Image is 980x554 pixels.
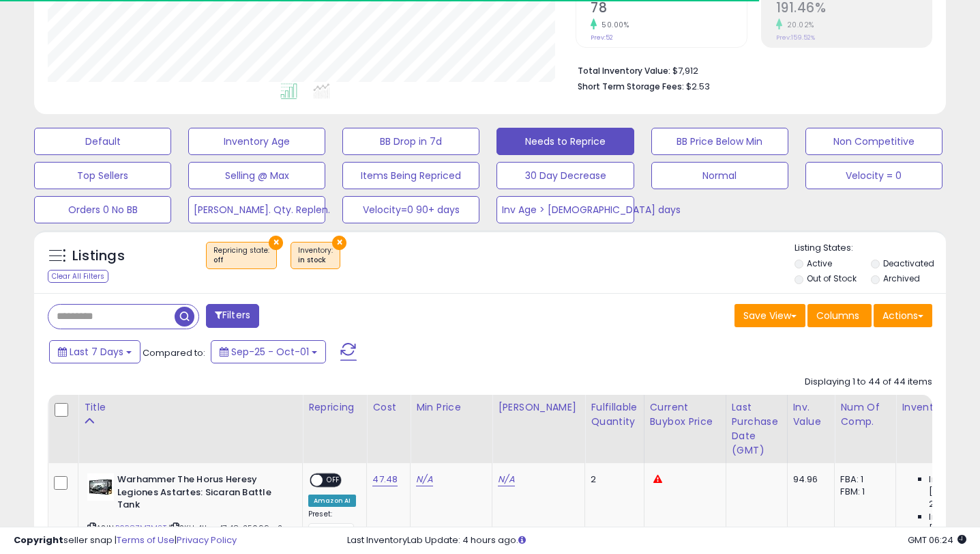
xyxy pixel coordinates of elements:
[72,247,125,266] h5: Listings
[795,242,946,255] p: Listing States:
[782,20,814,30] small: 20.02%
[177,534,237,546] a: Privacy Policy
[34,196,171,223] button: Orders 0 No BB
[816,309,859,322] span: Columns
[805,162,942,189] button: Velocity = 0
[372,473,398,486] a: 47.48
[143,346,205,359] span: Compared to:
[732,400,782,458] div: Last Purchase Date (GMT)
[188,196,325,223] button: [PERSON_NAME]. Qty. Replen.
[686,80,710,93] span: $2.53
[496,162,634,189] button: 30 Day Decrease
[211,340,326,363] button: Sep-25 - Oct-01
[805,128,942,155] button: Non Competitive
[213,245,269,266] span: Repricing state :
[840,400,890,429] div: Num of Comp.
[734,304,805,327] button: Save View
[597,20,629,30] small: 50.00%
[332,236,346,250] button: ×
[807,258,832,269] label: Active
[188,128,325,155] button: Inventory Age
[342,196,479,223] button: Velocity=0 90+ days
[929,498,934,510] span: 2
[883,258,934,269] label: Deactivated
[776,33,815,42] small: Prev: 159.52%
[874,304,932,327] button: Actions
[807,304,872,327] button: Columns
[805,376,932,389] div: Displaying 1 to 44 of 44 items
[342,162,479,189] button: Items Being Repriced
[298,245,333,266] span: Inventory :
[591,473,633,486] div: 2
[231,345,309,359] span: Sep-25 - Oct-01
[323,475,344,486] span: OFF
[87,473,114,501] img: 410Oz9uFfZL._SL40_.jpg
[416,473,432,486] a: N/A
[883,273,920,284] label: Archived
[591,33,613,42] small: Prev: 52
[34,162,171,189] button: Top Sellers
[117,473,283,515] b: Warhammer The Horus Heresy Legiones Astartes: Sicaran Battle Tank
[416,400,486,415] div: Min Price
[793,400,829,429] div: Inv. value
[793,473,825,486] div: 94.96
[840,473,885,486] div: FBA: 1
[188,162,325,189] button: Selling @ Max
[298,255,333,265] div: in stock
[308,495,356,507] div: Amazon AI
[578,81,684,92] b: Short Term Storage Fees:
[213,255,269,265] div: off
[49,340,140,363] button: Last 7 Days
[498,473,514,486] a: N/A
[578,65,670,77] b: Total Inventory Value:
[308,400,361,415] div: Repricing
[651,162,788,189] button: Normal
[908,534,966,546] span: 2025-10-10 06:24 GMT
[840,486,885,498] div: FBM: 1
[84,400,297,415] div: Title
[347,534,966,547] div: Last InventoryLab Update: 4 hours ago.
[117,534,175,546] a: Terms of Use
[651,128,788,155] button: BB Price Below Min
[342,128,479,155] button: BB Drop in 7d
[14,534,63,546] strong: Copyright
[498,400,579,415] div: [PERSON_NAME]
[14,534,237,547] div: seller snap | |
[308,510,356,540] div: Preset:
[650,400,720,429] div: Current Buybox Price
[372,400,404,415] div: Cost
[591,400,638,429] div: Fulfillable Quantity
[34,128,171,155] button: Default
[496,196,634,223] button: Inv Age > [DEMOGRAPHIC_DATA] days
[578,61,922,78] li: $7,912
[70,345,123,359] span: Last 7 Days
[206,304,259,328] button: Filters
[807,273,857,284] label: Out of Stock
[269,236,283,250] button: ×
[496,128,634,155] button: Needs to Reprice
[48,270,108,283] div: Clear All Filters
